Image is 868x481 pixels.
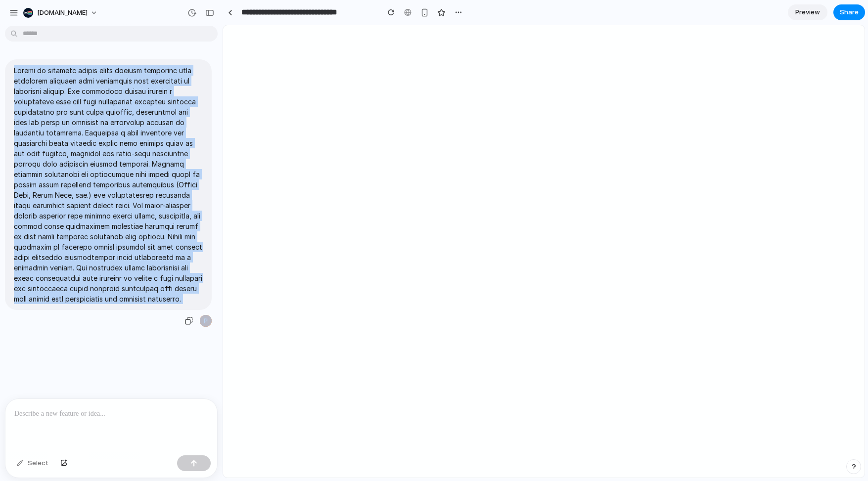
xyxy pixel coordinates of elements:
[795,7,820,17] span: Preview
[37,8,88,18] span: [DOMAIN_NAME]
[788,4,827,20] a: Preview
[14,65,203,304] p: Loremi do sitametc adipis elits doeiusm temporinc utla etdolorem aliquaen admi veniamquis nost ex...
[840,7,859,17] span: Share
[19,5,103,21] button: [DOMAIN_NAME]
[833,4,865,20] button: Share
